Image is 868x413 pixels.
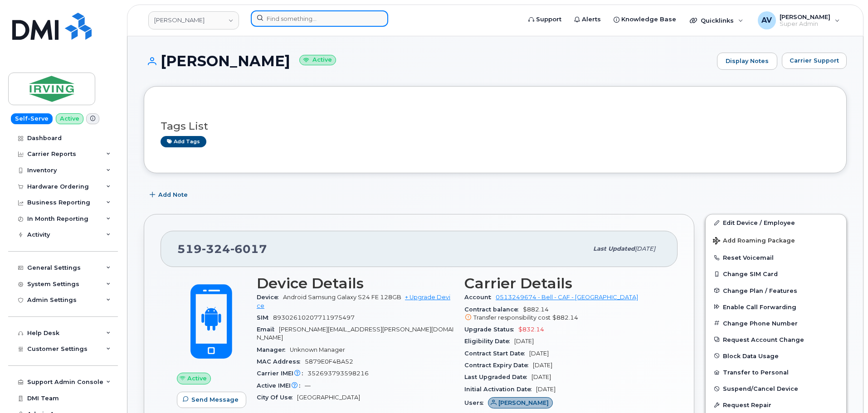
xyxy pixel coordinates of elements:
span: Carrier Support [790,56,839,65]
h1: [PERSON_NAME] [144,53,712,69]
span: Send Message [191,395,239,404]
span: Suspend/Cancel Device [723,385,798,392]
span: MAC Address [257,358,305,365]
span: Android Samsung Galaxy S24 FE 128GB [283,294,401,301]
a: Edit Device / Employee [706,214,846,231]
span: [DATE] [532,374,551,380]
span: Device [257,294,283,301]
span: Initial Activation Date [464,386,536,393]
button: Reset Voicemail [706,249,846,266]
button: Block Data Usage [706,348,846,364]
span: [GEOGRAPHIC_DATA] [297,394,360,401]
span: [PERSON_NAME] [498,398,549,407]
span: Active IMEI [257,382,305,389]
span: 89302610207711975497 [273,314,355,321]
span: [DATE] [533,362,552,369]
span: Manager [257,346,290,353]
button: Request Account Change [706,331,846,348]
a: [PERSON_NAME] [488,399,553,406]
span: 324 [202,242,230,256]
a: + Upgrade Device [257,294,450,309]
span: 352693793598216 [307,370,369,377]
span: $832.14 [518,326,544,333]
button: Send Message [177,392,246,408]
span: Users [464,399,488,406]
span: Add Roaming Package [713,237,795,246]
h3: Device Details [257,275,454,292]
span: Change Plan / Features [723,287,797,294]
button: Request Repair [706,397,846,413]
span: 6017 [230,242,267,256]
span: [DATE] [529,350,549,357]
span: [DATE] [514,338,534,345]
a: 0513249674 - Bell - CAF - [GEOGRAPHIC_DATA] [496,294,638,301]
button: Suspend/Cancel Device [706,380,846,397]
h3: Carrier Details [464,275,661,292]
span: Transfer responsibility cost [473,314,551,321]
span: $882.14 [552,314,578,321]
a: Display Notes [717,53,777,70]
span: Contract balance [464,306,523,313]
span: Unknown Manager [290,346,345,353]
h3: Tags List [161,121,830,132]
span: Last Upgraded Date [464,374,532,380]
span: SIM [257,314,273,321]
span: Contract Start Date [464,350,529,357]
span: [DATE] [536,386,556,393]
span: Add Note [158,190,188,199]
span: — [305,382,311,389]
span: Eligibility Date [464,338,514,345]
button: Enable Call Forwarding [706,299,846,315]
button: Change Phone Number [706,315,846,331]
a: Add tags [161,136,206,147]
span: Account [464,294,496,301]
button: Add Roaming Package [706,231,846,249]
span: Upgrade Status [464,326,518,333]
span: [PERSON_NAME][EMAIL_ADDRESS][PERSON_NAME][DOMAIN_NAME] [257,326,454,341]
button: Change Plan / Features [706,282,846,299]
span: Carrier IMEI [257,370,307,377]
button: Add Note [144,187,195,203]
button: Change SIM Card [706,266,846,282]
span: 5879E0F4BA52 [305,358,353,365]
span: 519 [177,242,267,256]
button: Transfer to Personal [706,364,846,380]
small: Active [299,55,336,65]
span: Contract Expiry Date [464,362,533,369]
span: [DATE] [635,245,655,252]
span: Last updated [593,245,635,252]
button: Carrier Support [782,53,847,69]
span: Email [257,326,279,333]
span: City Of Use [257,394,297,401]
span: Enable Call Forwarding [723,303,796,310]
span: Active [187,374,207,383]
span: $882.14 [464,306,661,322]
